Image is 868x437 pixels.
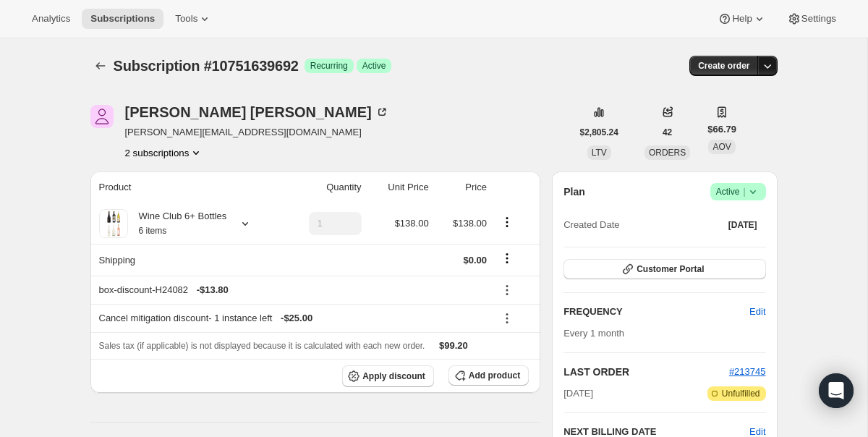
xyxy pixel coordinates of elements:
button: Product actions [125,145,204,160]
span: - $13.80 [197,283,229,297]
span: Unfulfilled [722,388,760,399]
div: box-discount-H24082 [99,283,487,297]
button: Subscriptions [82,9,163,29]
span: $66.79 [707,122,736,137]
button: Subscriptions [90,56,111,76]
th: Quantity [282,171,366,203]
button: $2,805.24 [571,122,627,143]
h2: FREQUENCY [563,305,749,319]
th: Unit Price [366,171,433,203]
span: Recurring [310,60,348,72]
small: 6 items [139,226,167,236]
th: Shipping [90,244,282,276]
span: Subscriptions [90,13,155,25]
button: Customer Portal [563,259,765,279]
span: $0.00 [463,255,487,266]
th: Product [90,171,282,203]
button: Product actions [495,214,519,230]
th: Price [433,171,491,203]
button: Settings [778,9,845,29]
h2: Plan [563,184,585,199]
button: #213745 [729,365,766,379]
div: Wine Club 6+ Bottles [128,209,227,238]
span: | [743,186,745,198]
span: ORDERS [649,148,686,158]
div: [PERSON_NAME] [PERSON_NAME] [125,105,389,119]
span: Customer Portal [637,263,704,275]
span: Andrew Stephens [90,105,114,128]
span: Edit [749,305,765,319]
span: Tools [175,13,197,25]
button: Tools [166,9,221,29]
span: AOV [712,142,731,152]
span: - $25.00 [281,311,312,326]
span: [PERSON_NAME][EMAIL_ADDRESS][DOMAIN_NAME] [125,125,389,140]
span: Help [732,13,752,25]
span: $138.00 [453,218,487,229]
div: Cancel mitigation discount - 1 instance left [99,311,487,326]
span: $2,805.24 [580,127,618,138]
button: Add product [448,365,529,386]
span: Apply discount [362,370,425,382]
span: Sales tax (if applicable) is not displayed because it is calculated with each new order. [99,341,425,351]
a: #213745 [729,366,766,377]
span: LTV [592,148,607,158]
button: Create order [689,56,758,76]
button: 42 [654,122,681,143]
span: 42 [663,127,672,138]
button: Analytics [23,9,79,29]
span: [DATE] [563,386,593,401]
span: Active [362,60,386,72]
span: $99.20 [439,340,468,351]
span: Every 1 month [563,328,624,339]
span: Created Date [563,218,619,232]
span: Settings [801,13,836,25]
span: [DATE] [728,219,757,231]
span: Create order [698,60,749,72]
button: Shipping actions [495,250,519,266]
button: Help [709,9,775,29]
h2: LAST ORDER [563,365,729,379]
button: Apply discount [342,365,434,387]
span: Active [716,184,760,199]
div: Open Intercom Messenger [819,373,854,408]
button: Edit [741,300,774,323]
span: $138.00 [395,218,429,229]
button: [DATE] [720,215,766,235]
span: Add product [469,370,520,381]
span: Subscription #10751639692 [114,58,299,74]
span: Analytics [32,13,70,25]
